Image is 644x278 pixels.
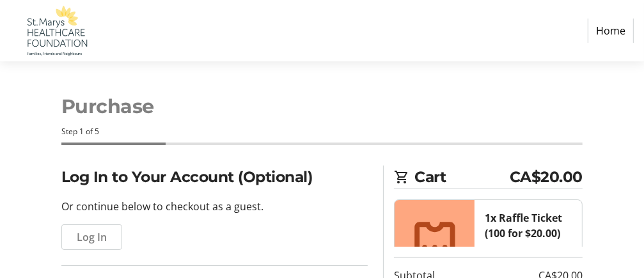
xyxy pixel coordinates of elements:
[61,224,122,250] button: Log In
[414,166,510,188] span: Cart
[61,92,583,121] h1: Purchase
[485,243,572,259] div: Total Tickets: 100
[61,126,583,137] div: Step 1 of 5
[61,166,368,188] h2: Log In to Your Account (Optional)
[77,229,107,245] span: Log In
[588,19,634,43] a: Home
[10,5,101,56] img: St. Marys Healthcare Foundation's Logo
[61,199,368,214] p: Or continue below to checkout as a guest.
[510,166,583,188] span: CA$20.00
[485,211,562,240] strong: 1x Raffle Ticket (100 for $20.00)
